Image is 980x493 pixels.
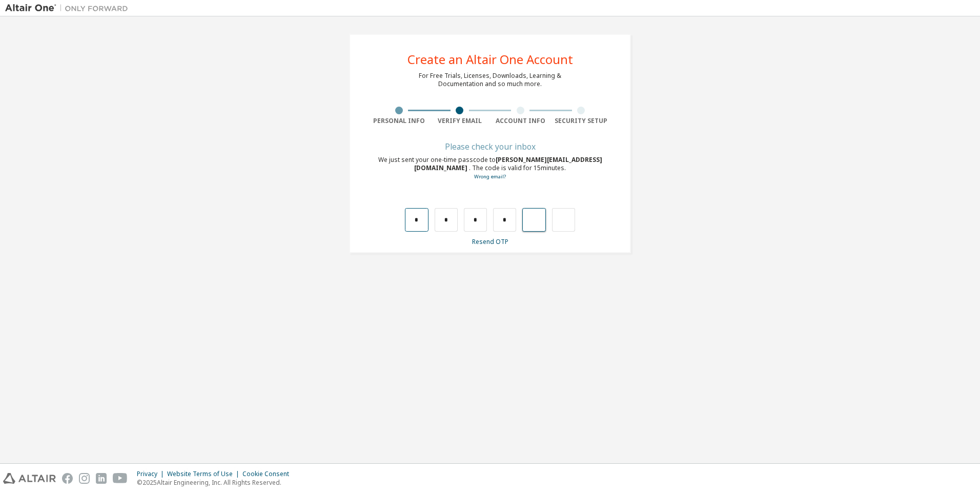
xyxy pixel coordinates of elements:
div: Create an Altair One Account [407,53,573,66]
div: Personal Info [369,117,430,125]
img: youtube.svg [113,473,128,484]
div: For Free Trials, Licenses, Downloads, Learning & Documentation and so much more. [419,72,561,88]
div: Privacy [137,470,167,478]
img: linkedin.svg [96,473,107,484]
img: Altair One [5,3,133,13]
img: facebook.svg [62,473,73,484]
div: Cookie Consent [242,470,295,478]
div: We just sent your one-time passcode to . The code is valid for 15 minutes. [369,156,611,181]
a: Go back to the registration form [474,173,506,180]
img: altair_logo.svg [3,473,56,484]
div: Security Setup [551,117,612,125]
a: Resend OTP [472,237,508,246]
div: Verify Email [430,117,491,125]
p: © 2025 Altair Engineering, Inc. All Rights Reserved. [137,478,295,487]
div: Please check your inbox [369,143,611,150]
div: Website Terms of Use [167,470,242,478]
div: Account Info [490,117,551,125]
span: [PERSON_NAME][EMAIL_ADDRESS][DOMAIN_NAME] [414,155,602,172]
img: instagram.svg [79,473,90,484]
